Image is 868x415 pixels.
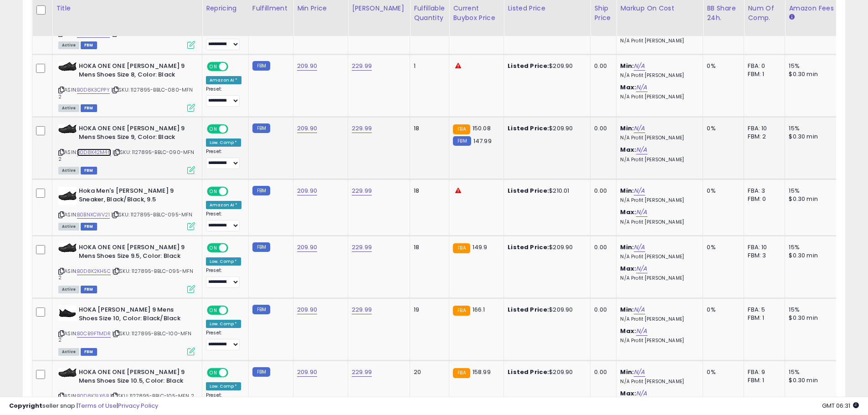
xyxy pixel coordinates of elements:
[748,195,778,203] div: FBM: 0
[453,368,470,378] small: FBA
[252,186,270,195] small: FBM
[252,123,270,133] small: FBM
[636,208,647,217] a: N/A
[352,243,372,252] a: 229.99
[508,186,549,195] b: Listed Price:
[58,267,194,281] span: | SKU: 1127895-BBLC-095-MFN 2
[508,61,549,70] b: Listed Price:
[81,348,97,356] span: FBM
[58,243,77,252] img: 31rj2cYSJrL._SL40_.jpg
[594,124,609,133] div: 0.00
[620,124,634,133] b: Min:
[77,149,111,156] a: B0D8K42M46
[748,243,778,251] div: FBA: 10
[594,4,612,23] div: Ship Price
[58,243,195,292] div: ASIN:
[620,275,696,282] p: N/A Profit [PERSON_NAME]
[473,137,492,145] span: 147.99
[77,267,111,275] a: B0D8K2KH5C
[58,167,79,174] span: All listings currently available for purchase on Amazon
[206,138,241,147] div: Low. Comp *
[748,251,778,260] div: FBM: 3
[789,368,864,376] div: 15%
[473,305,485,314] span: 166.1
[77,330,111,338] a: B0CB9FTMDR
[620,219,696,225] p: N/A Profit [PERSON_NAME]
[9,402,158,410] div: seller snap | |
[634,368,645,377] a: N/A
[297,4,344,13] div: Min Price
[78,401,117,410] a: Terms of Use
[636,264,647,273] a: N/A
[414,187,442,195] div: 18
[620,197,696,204] p: N/A Profit [PERSON_NAME]
[58,330,192,343] span: | SKU: 1127895-BBLC-100-MFN 2
[789,13,794,21] small: Amazon Fees.
[58,306,77,321] img: 41q4kRjtuwL._SL40_.jpg
[453,4,500,23] div: Current Buybox Price
[508,124,549,133] b: Listed Price:
[620,38,696,44] p: N/A Profit [PERSON_NAME]
[79,62,190,81] b: HOKA ONE ONE [PERSON_NAME] 9 Mens Shoes Size 8, Color: Black
[620,4,699,13] div: Markup on Cost
[227,369,241,377] span: OFF
[620,264,636,273] b: Max:
[620,61,634,70] b: Min:
[636,83,647,92] a: N/A
[508,187,583,195] div: $210.01
[206,86,241,107] div: Preset:
[748,306,778,314] div: FBA: 5
[789,133,864,141] div: $0.30 min
[206,267,241,288] div: Preset:
[252,242,270,252] small: FBM
[789,251,864,260] div: $0.30 min
[208,307,219,314] span: ON
[297,243,317,252] a: 209.90
[789,124,864,133] div: 15%
[81,41,97,49] span: FBM
[206,257,241,266] div: Low. Comp *
[636,145,647,154] a: N/A
[206,4,245,13] div: Repricing
[748,368,778,376] div: FBA: 9
[594,368,609,376] div: 0.00
[594,306,609,314] div: 0.00
[634,243,645,252] a: N/A
[508,368,549,376] b: Listed Price:
[789,314,864,322] div: $0.30 min
[414,62,442,70] div: 1
[58,187,195,229] div: ASIN:
[620,305,634,314] b: Min:
[58,41,79,49] span: All listings currently available for purchase on Amazon
[58,223,79,231] span: All listings currently available for purchase on Amazon
[252,61,270,71] small: FBM
[473,124,491,133] span: 150.08
[620,83,636,92] b: Max:
[297,124,317,133] a: 209.90
[206,30,241,51] div: Preset:
[620,254,696,260] p: N/A Profit [PERSON_NAME]
[252,305,270,314] small: FBM
[620,135,696,141] p: N/A Profit [PERSON_NAME]
[414,4,445,23] div: Fulfillable Quantity
[297,186,317,195] a: 209.90
[79,124,190,143] b: HOKA ONE ONE [PERSON_NAME] 9 Mens Shoes Size 9, Color: Black
[748,187,778,195] div: FBA: 3
[206,382,241,390] div: Low. Comp *
[789,187,864,195] div: 15%
[508,305,549,314] b: Listed Price:
[352,305,372,314] a: 229.99
[508,368,583,376] div: $209.90
[508,124,583,133] div: $209.90
[620,379,696,385] p: N/A Profit [PERSON_NAME]
[252,367,270,377] small: FBM
[206,149,241,169] div: Preset:
[508,243,583,251] div: $209.90
[81,286,97,293] span: FBM
[58,5,195,48] div: ASIN:
[77,86,110,94] a: B0D8K3CPPY
[707,4,740,23] div: BB Share 24h.
[414,124,442,133] div: 18
[252,4,289,13] div: Fulfillment
[748,62,778,70] div: FBA: 0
